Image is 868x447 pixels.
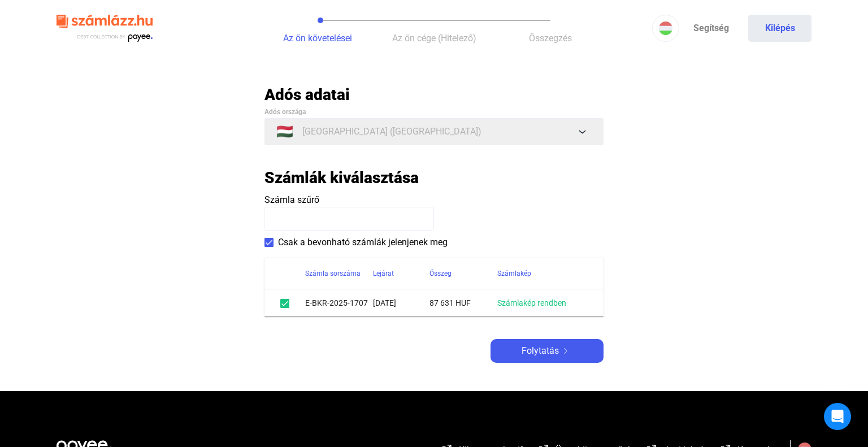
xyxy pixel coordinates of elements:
[659,21,672,35] img: HU
[529,33,572,44] span: Összegzés
[283,33,352,44] span: Az ön követelései
[373,289,429,316] td: [DATE]
[497,298,566,307] a: Számlakép rendben
[305,267,361,280] div: Számla sorszáma
[264,118,604,145] button: 🇭🇺[GEOGRAPHIC_DATA] ([GEOGRAPHIC_DATA])
[497,267,590,280] div: Számlakép
[748,15,811,42] button: Kilépés
[373,267,429,280] div: Lejárat
[429,289,497,316] td: 87 631 HUF
[373,267,394,280] div: Lejárat
[392,33,476,44] span: Az ön cége (Hitelező)
[652,15,679,42] button: HU
[264,168,419,188] h2: Számlák kiválasztása
[679,15,743,42] a: Segítség
[278,236,448,249] span: Csak a bevonható számlák jelenjenek meg
[302,125,481,138] span: [GEOGRAPHIC_DATA] ([GEOGRAPHIC_DATA])
[429,267,452,280] div: Összeg
[276,125,293,138] span: 🇭🇺
[57,10,153,47] img: szamlazzhu-logo
[305,267,373,280] div: Számla sorszáma
[264,194,319,205] span: Számla szűrő
[522,344,559,358] span: Folytatás
[264,108,306,116] span: Adós országa
[491,339,604,363] button: Folytatásarrow-right-white
[305,289,373,316] td: E-BKR-2025-1707
[497,267,531,280] div: Számlakép
[264,85,604,105] h2: Adós adatai
[824,403,851,430] div: Open Intercom Messenger
[429,267,497,280] div: Összeg
[559,348,572,354] img: arrow-right-white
